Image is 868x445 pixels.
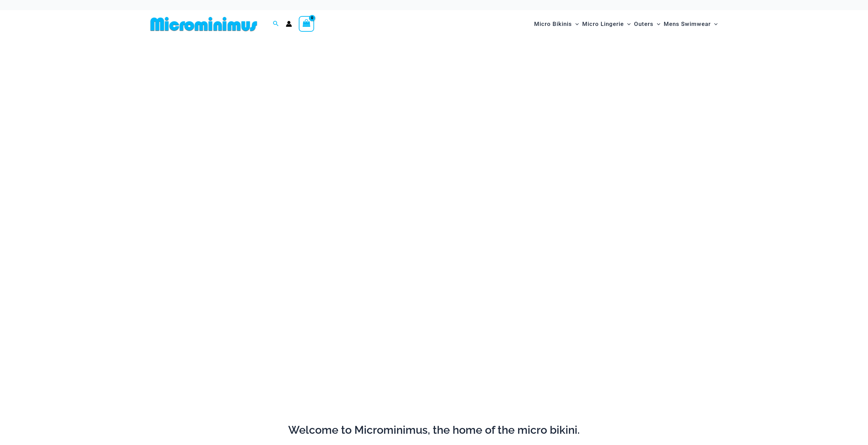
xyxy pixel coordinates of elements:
[531,13,721,35] nav: Site Navigation
[148,16,260,32] img: MM SHOP LOGO FLAT
[632,14,662,34] a: OutersMenu ToggleMenu Toggle
[153,423,716,437] h2: Welcome to Microminimus, the home of the micro bikini.
[532,14,580,34] a: Micro BikinisMenu ToggleMenu Toggle
[624,15,631,33] span: Menu Toggle
[273,20,279,28] a: Search icon link
[664,15,711,33] span: Mens Swimwear
[662,14,719,34] a: Mens SwimwearMenu ToggleMenu Toggle
[580,14,632,34] a: Micro LingerieMenu ToggleMenu Toggle
[572,15,579,33] span: Menu Toggle
[711,15,718,33] span: Menu Toggle
[634,15,653,33] span: Outers
[286,21,292,27] a: Account icon link
[534,15,572,33] span: Micro Bikinis
[653,15,660,33] span: Menu Toggle
[582,15,624,33] span: Micro Lingerie
[299,16,314,32] a: View Shopping Cart, empty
